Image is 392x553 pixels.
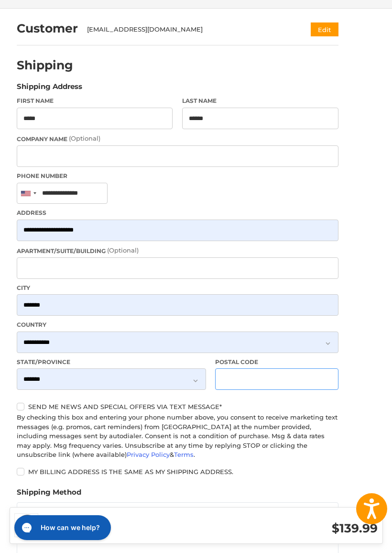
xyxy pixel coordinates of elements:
h3: $139.99 [213,521,378,536]
a: Privacy Policy [127,451,170,458]
label: Address [17,209,338,217]
div: By checking this box and entering your phone number above, you consent to receive marketing text ... [17,413,338,460]
small: (Optional) [107,246,139,254]
h2: Shipping [17,58,73,73]
label: Apartment/Suite/Building [17,246,338,255]
legend: Shipping Method [17,487,81,502]
a: Terms [174,451,194,458]
h2: Customer [17,21,78,36]
div: [EMAIL_ADDRESS][DOMAIN_NAME] [87,25,292,34]
small: (Optional) [69,134,100,142]
legend: Shipping Address [17,81,82,97]
iframe: Gorgias live chat messenger [10,512,114,543]
label: Phone Number [17,172,338,180]
label: Company Name [17,134,338,144]
label: My billing address is the same as my shipping address. [17,468,338,476]
label: City [17,284,338,292]
div: United States: +1 [17,183,39,204]
label: Last Name [182,97,338,105]
label: First Name [17,97,173,105]
label: Postal Code [215,358,338,366]
button: Edit [311,22,338,36]
h3: 1 Item [48,519,213,530]
label: Send me news and special offers via text message* [17,403,338,410]
label: State/Province [17,358,206,366]
label: Country [17,321,338,329]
